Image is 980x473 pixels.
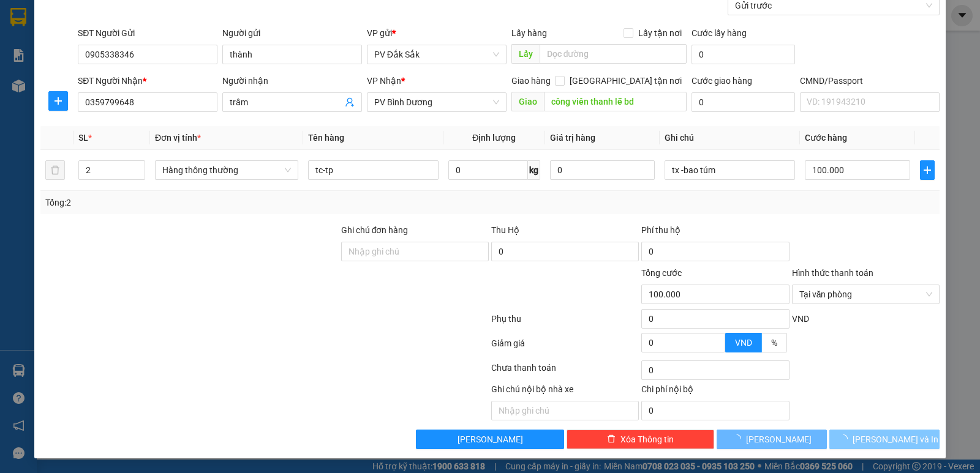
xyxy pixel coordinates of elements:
[550,160,655,180] input: 0
[633,26,687,40] span: Lấy tận nơi
[222,26,362,40] div: Người gửi
[800,74,940,88] div: CMND/Passport
[511,92,544,111] span: Giao
[341,242,489,261] input: Ghi chú đơn hàng
[78,133,88,143] span: SL
[829,430,940,449] button: [PERSON_NAME] và In
[641,223,789,242] div: Phí thu hộ
[692,92,795,112] input: Cước giao hàng
[692,76,752,86] label: Cước giao hàng
[374,93,499,111] span: PV Bình Dương
[491,401,639,420] input: Nhập ghi chú
[735,338,752,348] span: VND
[48,91,68,111] button: plus
[374,45,499,64] span: PV Đắk Sắk
[45,160,65,180] button: delete
[692,45,795,64] input: Cước lấy hàng
[544,92,687,111] input: Dọc đường
[308,160,439,180] input: VD: Bàn, Ghế
[490,312,640,333] div: Phụ thu
[511,44,540,64] span: Lấy
[511,76,551,86] span: Giao hàng
[665,160,795,180] input: Ghi Chú
[341,225,409,235] label: Ghi chú đơn hàng
[839,434,853,443] span: loading
[367,26,507,40] div: VP gửi
[78,74,217,88] div: SĐT Người Nhận
[308,133,344,143] span: Tên hàng
[920,160,935,180] button: plus
[490,361,640,382] div: Chưa thanh toán
[799,285,932,304] span: Tại văn phòng
[921,165,934,175] span: plus
[416,430,563,449] button: [PERSON_NAME]
[550,133,595,143] span: Giá trị hàng
[472,133,516,143] span: Định lượng
[45,196,379,209] div: Tổng: 2
[528,160,540,180] span: kg
[49,96,67,106] span: plus
[641,382,789,401] div: Chi phí nội bộ
[607,434,616,444] span: delete
[620,433,674,446] span: Xóa Thông tin
[162,161,291,179] span: Hàng thông thường
[222,74,362,88] div: Người nhận
[717,430,827,449] button: [PERSON_NAME]
[567,430,714,449] button: deleteXóa Thông tin
[853,433,938,446] span: [PERSON_NAME] và In
[792,314,809,324] span: VND
[540,44,687,64] input: Dọc đường
[660,126,800,150] th: Ghi chú
[458,433,523,446] span: [PERSON_NAME]
[511,28,547,38] span: Lấy hàng
[805,133,847,143] span: Cước hàng
[490,337,640,358] div: Giảm giá
[792,268,873,278] label: Hình thức thanh toán
[155,133,201,143] span: Đơn vị tính
[491,225,519,235] span: Thu Hộ
[367,76,401,86] span: VP Nhận
[78,26,217,40] div: SĐT Người Gửi
[345,97,355,107] span: user-add
[692,28,747,38] label: Cước lấy hàng
[491,382,639,401] div: Ghi chú nội bộ nhà xe
[641,268,682,278] span: Tổng cước
[733,434,746,443] span: loading
[771,338,777,348] span: %
[746,433,812,446] span: [PERSON_NAME]
[565,74,687,88] span: [GEOGRAPHIC_DATA] tận nơi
